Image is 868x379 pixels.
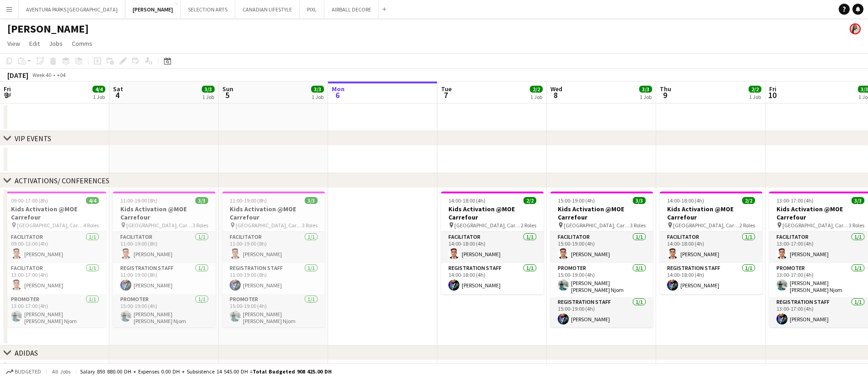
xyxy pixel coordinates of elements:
span: 2/2 [530,86,543,93]
span: [GEOGRAPHIC_DATA], Carrefour [17,222,83,229]
span: 11:00-19:00 (8h) [120,197,157,204]
app-card-role: Facilitator1/111:00-19:00 (8h)[PERSON_NAME] [113,232,216,263]
button: [PERSON_NAME] [125,0,181,18]
span: 13:00-17:00 (4h) [776,197,814,204]
span: 15:00-19:00 (4h) [558,197,595,204]
span: Tue [441,85,452,93]
h3: Kids Activation @MOE Carrefour [4,205,106,221]
div: +04 [57,71,65,78]
span: 3/3 [639,86,652,93]
span: 09:00-17:00 (8h) [11,197,48,204]
button: SELECTION ARTS [181,0,235,18]
app-user-avatar: Ines de Puybaudet [850,23,861,34]
app-card-role: Promoter1/113:00-17:00 (4h)[PERSON_NAME] [PERSON_NAME] Njom [4,294,106,328]
span: Budgeted [15,368,41,375]
span: 2 Roles [521,222,536,229]
div: 1 Job [202,93,214,100]
a: View [4,38,24,49]
button: Budgeted [5,367,43,377]
div: 1 Job [530,93,542,100]
span: Edit [29,39,40,48]
h3: Kids Activation @MOE Carrefour [113,205,216,221]
div: 14:00-18:00 (4h)2/2Kids Activation @MOE Carrefour [GEOGRAPHIC_DATA], Carrefour2 RolesFacilitator1... [441,192,544,294]
span: 2 Roles [739,222,755,229]
app-card-role: Promoter1/115:00-19:00 (4h)[PERSON_NAME] [PERSON_NAME] Njom [222,294,325,328]
app-card-role: Promoter1/115:00-19:00 (4h)[PERSON_NAME] [PERSON_NAME] Njom [113,294,216,328]
span: 8 [549,90,562,100]
div: 11:00-19:00 (8h)3/3Kids Activation @MOE Carrefour [GEOGRAPHIC_DATA], Carrefour3 RolesFacilitator1... [113,192,216,327]
span: 3 Roles [302,222,318,229]
span: 2/2 [523,197,536,204]
span: 7 [440,90,452,100]
app-job-card: 15:00-19:00 (4h)3/3Kids Activation @MOE Carrefour [GEOGRAPHIC_DATA], Carrefour3 RolesFacilitator1... [550,192,653,327]
span: 3 Roles [849,222,864,229]
app-card-role: Facilitator1/113:00-17:00 (4h)[PERSON_NAME] [4,263,106,294]
h1: [PERSON_NAME] [7,22,89,36]
span: Jobs [49,39,63,48]
a: Jobs [45,38,66,49]
span: Comms [72,39,92,48]
span: Sun [222,85,233,93]
button: AVENTURA PARKS [GEOGRAPHIC_DATA] [19,0,125,18]
span: 3/3 [305,197,318,204]
app-card-role: Registration Staff1/115:00-19:00 (4h)[PERSON_NAME] [550,297,653,328]
span: [GEOGRAPHIC_DATA], Carrefour [564,222,630,229]
div: 1 Job [312,93,323,100]
app-card-role: Registration Staff1/114:00-18:00 (4h)[PERSON_NAME] [660,263,762,294]
h3: Kids Activation @MOE Carrefour [222,205,325,221]
div: [DATE] [7,71,28,80]
span: 14:00-18:00 (4h) [448,197,485,204]
div: 1 Job [640,93,652,100]
button: PIXL [300,0,324,18]
span: View [7,39,20,48]
span: 3/3 [633,197,646,204]
span: 4/4 [92,86,105,93]
app-card-role: Registration Staff1/114:00-18:00 (4h)[PERSON_NAME] [441,263,544,294]
div: Salary 893 880.00 DH + Expenses 0.00 DH + Subsistence 14 545.00 DH = [80,368,332,375]
h3: Kids Activation @MOE Carrefour [550,205,653,221]
span: 11:00-19:00 (8h) [230,197,267,204]
div: 1 Job [749,93,761,100]
span: All jobs [50,368,72,375]
span: 3/3 [852,197,864,204]
h3: Kids Activation @MOE Carrefour [441,205,544,221]
span: 3/3 [202,86,215,93]
app-job-card: 14:00-18:00 (4h)2/2Kids Activation @MOE Carrefour [GEOGRAPHIC_DATA], Carrefour2 RolesFacilitator1... [660,192,762,294]
div: ADIDAS [15,348,38,357]
app-job-card: 11:00-19:00 (8h)3/3Kids Activation @MOE Carrefour [GEOGRAPHIC_DATA], Carrefour3 RolesFacilitator1... [222,192,325,327]
span: Week 40 [30,71,53,78]
div: ACTIVATIONS/ CONFERENCES [15,176,109,185]
span: 4/4 [86,197,99,204]
app-card-role: Promoter1/115:00-19:00 (4h)[PERSON_NAME] [PERSON_NAME] Njom [550,263,653,297]
a: Comms [68,38,96,49]
span: 3 Roles [630,222,646,229]
app-card-role: Facilitator1/111:00-19:00 (8h)[PERSON_NAME] [222,232,325,263]
span: [GEOGRAPHIC_DATA], Carrefour [454,222,521,229]
app-card-role: Facilitator1/114:00-18:00 (4h)[PERSON_NAME] [441,232,544,263]
app-card-role: Facilitator1/115:00-19:00 (4h)[PERSON_NAME] [550,232,653,263]
span: Sat [113,85,123,93]
span: 6 [330,90,345,100]
span: 3/3 [195,197,208,204]
span: 10 [768,90,776,100]
span: 14:00-18:00 (4h) [667,197,704,204]
div: 1 Job [93,93,105,100]
span: [GEOGRAPHIC_DATA], Carrefour [673,222,739,229]
span: Wed [550,85,562,93]
span: Total Budgeted 908 425.00 DH [253,368,332,375]
span: Mon [332,85,345,93]
span: 4 [112,90,123,100]
app-card-role: Registration Staff1/111:00-19:00 (8h)[PERSON_NAME] [113,263,216,294]
span: 3 [2,90,11,100]
span: [GEOGRAPHIC_DATA], Carrefour [126,222,193,229]
app-card-role: Facilitator1/114:00-18:00 (4h)[PERSON_NAME] [660,232,762,263]
app-card-role: Facilitator1/109:00-13:00 (4h)[PERSON_NAME] [4,232,106,263]
span: 2/2 [749,86,761,93]
span: Fri [4,85,11,93]
span: Thu [660,85,671,93]
span: 2/2 [742,197,755,204]
span: Fri [769,85,776,93]
button: AIRBALL DECORE [324,0,379,18]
